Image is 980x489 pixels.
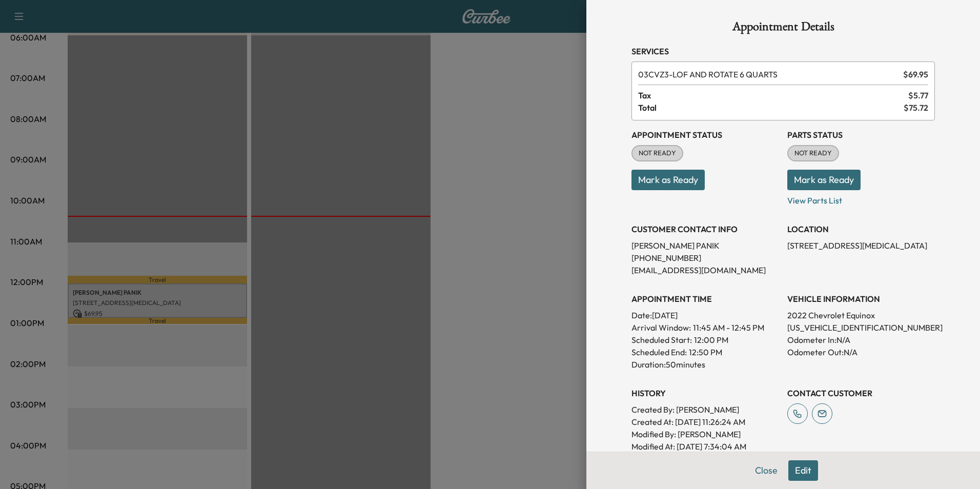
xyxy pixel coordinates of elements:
[787,309,935,321] p: 2022 Chevrolet Equinox
[787,129,935,141] h3: Parts Status
[632,148,682,158] span: NOT READY
[631,440,779,453] p: Modified At : [DATE] 7:34:04 AM
[631,170,705,190] button: Mark as Ready
[787,293,935,305] h3: VEHICLE INFORMATION
[631,403,779,416] p: Created By : [PERSON_NAME]
[631,387,779,399] h3: History
[903,68,928,80] span: $ 69.95
[638,101,904,114] span: Total
[631,45,935,57] h3: Services
[631,293,779,305] h3: APPOINTMENT TIME
[631,321,779,334] p: Arrival Window:
[631,428,779,440] p: Modified By : [PERSON_NAME]
[631,21,935,37] h1: Appointment Details
[631,416,779,428] p: Created At : [DATE] 11:26:24 AM
[631,309,779,321] p: Date: [DATE]
[787,346,935,358] p: Odometer Out: N/A
[693,321,764,334] span: 11:45 AM - 12:45 PM
[631,239,779,252] p: [PERSON_NAME] PANIK
[689,346,722,358] p: 12:50 PM
[631,252,779,264] p: [PHONE_NUMBER]
[631,358,779,371] p: Duration: 50 minutes
[631,334,692,346] p: Scheduled Start:
[787,387,935,399] h3: CONTACT CUSTOMER
[694,334,728,346] p: 12:00 PM
[638,68,899,80] span: LOF AND ROTATE 6 QUARTS
[787,321,935,334] p: [US_VEHICLE_IDENTIFICATION_NUMBER]
[631,223,779,235] h3: CUSTOMER CONTACT INFO
[787,239,935,252] p: [STREET_ADDRESS][MEDICAL_DATA]
[631,346,687,358] p: Scheduled End:
[787,190,935,207] p: View Parts List
[788,460,818,481] button: Edit
[787,334,935,346] p: Odometer In: N/A
[788,148,838,158] span: NOT READY
[638,89,908,101] span: Tax
[787,170,861,190] button: Mark as Ready
[908,89,928,101] span: $ 5.77
[631,129,779,141] h3: Appointment Status
[631,264,779,276] p: [EMAIL_ADDRESS][DOMAIN_NAME]
[748,460,784,481] button: Close
[787,223,935,235] h3: LOCATION
[904,101,928,114] span: $ 75.72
